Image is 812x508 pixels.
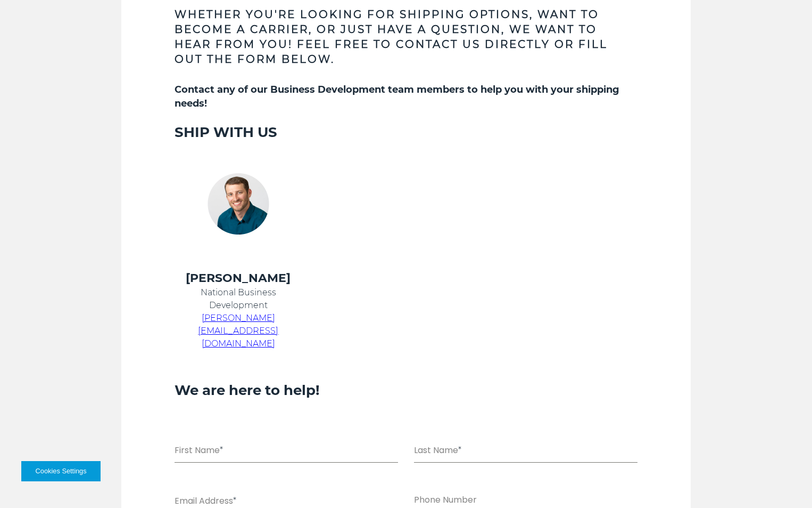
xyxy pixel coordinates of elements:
h3: Whether you're looking for shipping options, want to become a carrier, or just have a question, w... [175,7,637,67]
h3: We are here to help! [175,381,637,399]
h5: Contact any of our Business Development team members to help you with your shipping needs! [175,83,637,110]
p: National Business Development [175,286,302,312]
a: [PERSON_NAME][EMAIL_ADDRESS][DOMAIN_NAME] [198,313,278,349]
button: Cookies Settings [21,461,101,481]
h4: [PERSON_NAME] [175,270,302,286]
h3: SHIP WITH US [175,123,637,141]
